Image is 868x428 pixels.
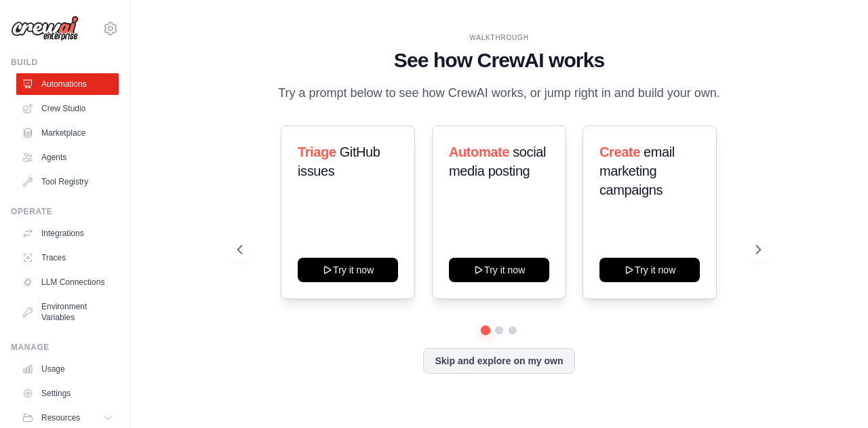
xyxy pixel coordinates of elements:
a: Agents [16,147,119,168]
h1: See how CrewAI works [237,48,760,73]
a: Environment Variables [16,296,119,328]
iframe: Chat Widget [800,363,868,428]
button: Try it now [599,258,700,282]
div: Operate [11,206,119,217]
a: Settings [16,383,119,404]
a: Tool Registry [16,171,119,193]
div: Build [11,57,119,68]
button: Try it now [298,258,398,282]
span: Automate [449,144,509,159]
a: Usage [16,358,119,380]
span: social media posting [449,144,546,178]
a: Crew Studio [16,98,119,119]
a: Automations [16,73,119,95]
img: Logo [11,16,79,41]
span: GitHub issues [298,144,380,178]
a: Integrations [16,222,119,244]
span: Resources [41,412,80,423]
span: Triage [298,144,336,159]
a: Traces [16,247,119,269]
button: Try it now [449,258,549,282]
a: Marketplace [16,122,119,144]
a: LLM Connections [16,271,119,293]
span: email marketing campaigns [599,144,675,197]
span: Create [599,144,640,159]
button: Skip and explore on my own [423,348,574,374]
p: Try a prompt below to see how CrewAI works, or jump right in and build your own. [271,83,727,103]
div: WALKTHROUGH [237,33,760,43]
div: Manage [11,342,119,353]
